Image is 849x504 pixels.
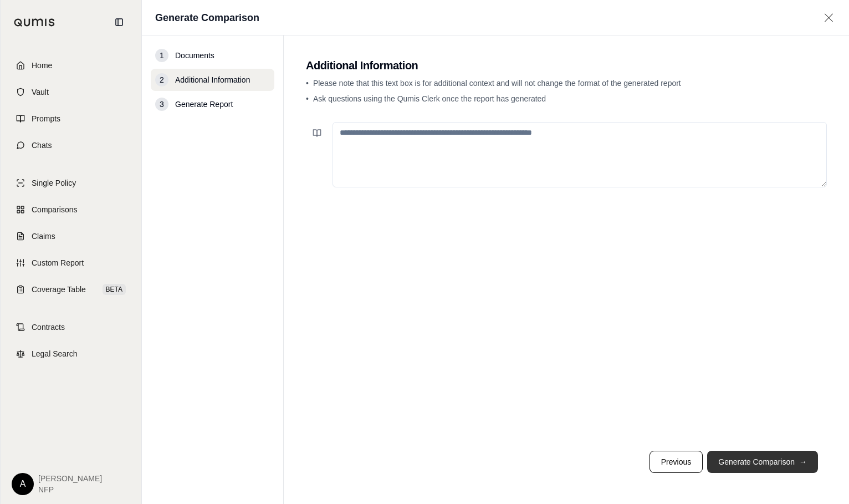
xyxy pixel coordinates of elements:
span: Generate Report [175,99,233,110]
span: Claims [32,231,55,242]
a: Chats [7,133,135,157]
button: Previous [649,451,703,473]
a: Comparisons [7,197,135,222]
div: 1 [155,49,168,62]
span: Single Policy [32,177,76,189]
span: Legal Search [32,348,78,359]
a: Home [7,53,135,78]
a: Legal Search [7,342,135,366]
h2: Additional Information [306,58,827,73]
span: Home [32,60,52,71]
div: 2 [155,73,168,86]
img: Qumis Logo [14,18,55,27]
span: Prompts [32,113,60,124]
a: Coverage TableBETA [7,277,135,302]
a: Vault [7,80,135,104]
button: Collapse sidebar [110,13,128,31]
span: Vault [32,86,49,98]
span: • [306,94,309,103]
button: Generate Comparison→ [707,451,818,473]
span: Chats [32,140,52,151]
span: Additional Information [175,74,250,85]
div: 3 [155,98,168,111]
span: BETA [103,284,126,295]
span: Coverage Table [32,284,86,295]
div: A [12,473,34,495]
span: NFP [38,484,102,495]
a: Claims [7,224,135,248]
span: Documents [175,50,214,61]
span: Please note that this text box is for additional context and will not change the format of the ge... [313,79,681,88]
span: Ask questions using the Qumis Clerk once the report has generated [313,94,546,103]
h1: Generate Comparison [155,10,259,26]
span: → [799,456,807,467]
span: Comparisons [32,204,77,215]
span: • [306,79,309,88]
span: [PERSON_NAME] [38,473,102,484]
span: Contracts [32,322,65,333]
a: Custom Report [7,251,135,275]
a: Prompts [7,106,135,131]
span: Custom Report [32,257,84,268]
a: Single Policy [7,171,135,195]
a: Contracts [7,315,135,339]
